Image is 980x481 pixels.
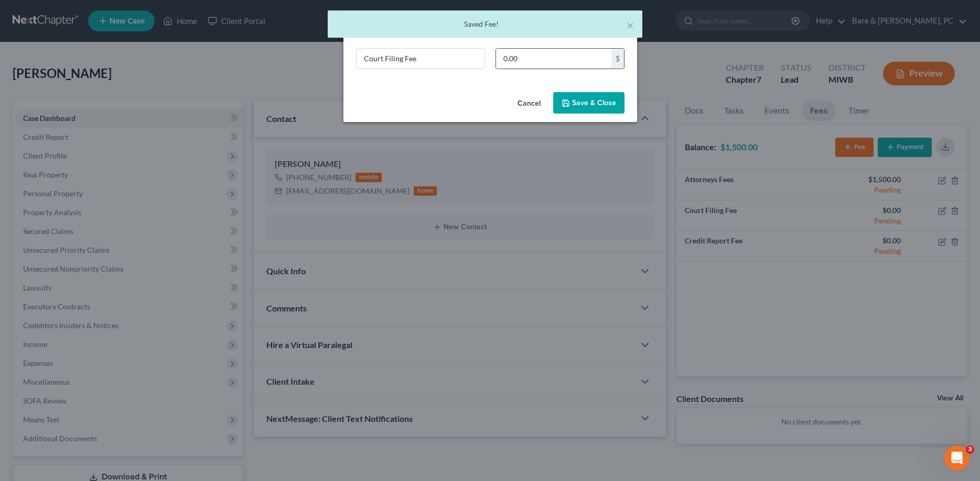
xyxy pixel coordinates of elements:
button: Save & Close [553,92,624,114]
button: × [627,19,634,31]
span: 3 [966,445,974,454]
button: Cancel [509,93,549,114]
input: 0.00 [496,49,611,69]
input: Describe... [357,49,484,69]
div: $ [611,49,624,69]
div: Saved Fee! [336,19,634,29]
iframe: Intercom live chat [944,445,970,471]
